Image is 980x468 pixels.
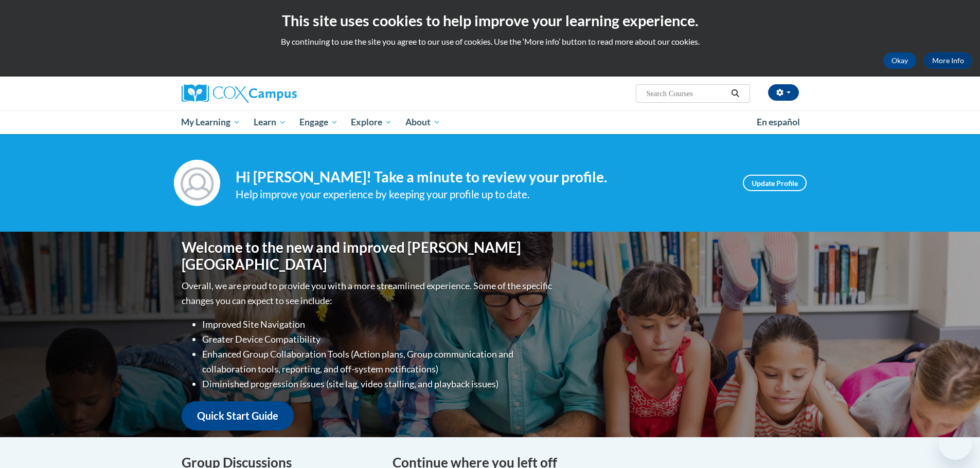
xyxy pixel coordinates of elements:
[174,160,220,206] img: Profile Image
[8,36,972,47] p: By continuing to use the site you agree to our use of cookies. Use the ‘More info’ button to read...
[254,116,286,128] span: Learn
[247,110,293,134] a: Learn
[399,110,447,134] a: About
[727,87,743,100] button: Search
[8,10,972,31] h2: This site uses cookies to help improve your learning experience.
[405,116,440,128] span: About
[299,116,338,128] span: Engage
[344,110,399,134] a: Explore
[182,84,297,103] img: Cox Campus
[924,52,972,69] a: More Info
[202,377,555,391] li: Diminished progression issues (site lag, video stalling, and playback issues)
[182,84,377,103] a: Cox Campus
[351,116,392,128] span: Explore
[182,278,555,308] p: Overall, we are proud to provide you with a more streamlined experience. Some of the specific cha...
[175,110,247,134] a: My Learning
[181,116,240,128] span: My Learning
[182,401,294,430] a: Quick Start Guide
[166,110,814,134] div: Main menu
[883,52,916,69] button: Okay
[202,332,555,347] li: Greater Device Compatibility
[236,186,727,203] div: Help improve your experience by keeping your profile up to date.
[202,347,555,377] li: Enhanced Group Collaboration Tools (Action plans, Group communication and collaboration tools, re...
[236,169,727,186] h4: Hi [PERSON_NAME]! Take a minute to review your profile.
[757,117,800,127] span: En español
[939,427,972,460] iframe: Button to launch messaging window
[645,87,727,100] input: Search Courses
[768,84,799,101] button: Account Settings
[750,111,807,133] a: En español
[293,110,345,134] a: Engage
[202,317,555,332] li: Improved Site Navigation
[743,175,807,191] a: Update Profile
[182,239,555,273] h1: Welcome to the new and improved [PERSON_NAME][GEOGRAPHIC_DATA]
